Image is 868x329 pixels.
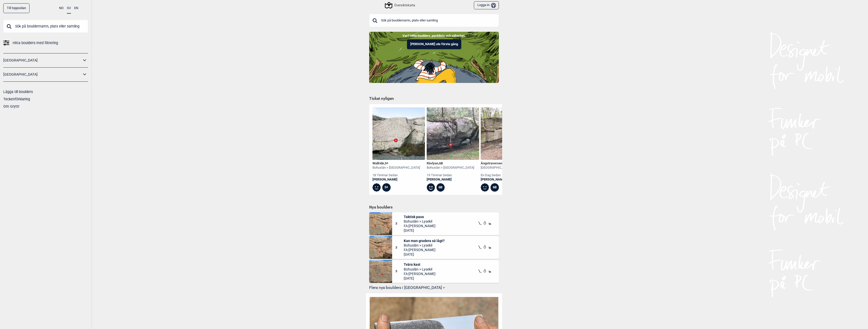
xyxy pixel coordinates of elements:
[382,183,391,192] div: 5+
[13,39,58,47] span: Hitta boulders med filtrering
[404,276,436,281] span: [DATE]
[59,3,64,13] button: NO
[369,236,499,259] div: Kan man gradera sa lagt3Kan man gradera så lågt?Bohuslän > LysekilFA:[PERSON_NAME][DATE]
[369,260,499,283] div: Tvara kast3Tvära kastBohuslän > LysekilFA:[PERSON_NAME][DATE]
[369,14,499,27] input: Sök på bouldernamn, plats eller samling
[481,107,533,160] img: Angstraversen 230508
[404,267,436,272] span: Bohuslän > Lysekil
[427,166,474,170] div: Bohuslän > [GEOGRAPHIC_DATA]
[369,32,499,83] img: Indoor to outdoor
[385,161,388,165] span: 5+
[369,205,499,210] h1: Nya boulders
[427,161,474,166] div: Rävlyan ,
[474,1,499,10] button: Logga in
[481,177,530,182] a: [PERSON_NAME]
[395,269,404,274] span: 3
[481,173,530,177] div: en dag sedan
[3,71,82,78] a: [GEOGRAPHIC_DATA]
[404,243,445,248] span: Bohuslän > Lysekil
[369,212,499,235] div: Taktisk paus3Taktisk pausBohuslän > LysekilFA:[PERSON_NAME][DATE]
[481,166,530,170] div: [GEOGRAPHIC_DATA] > Utbyområd
[3,90,33,94] a: Lägga till boulders
[395,246,404,250] span: 3
[372,173,420,177] div: 18 timmar sedan
[404,238,445,243] span: Kan man gradera så lågt?
[437,183,445,192] div: 6B
[369,212,392,235] img: Taktisk paus
[404,272,436,276] span: FA: [PERSON_NAME]
[395,222,404,226] span: 3
[3,57,82,64] a: [GEOGRAPHIC_DATA]
[404,219,436,224] span: Bohuslän > Lysekil
[369,236,392,259] img: Kan man gradera sa lagt
[404,228,436,233] span: [DATE]
[404,262,436,267] span: Tvära kast
[3,20,88,33] input: Sök på bouldernamn, plats eller samling
[404,224,436,228] span: FA: [PERSON_NAME]
[372,166,420,170] div: Bohuslän > [GEOGRAPHIC_DATA]
[369,260,392,283] img: Tvara kast
[407,39,461,49] button: [PERSON_NAME] ute första gång
[427,173,474,177] div: 19 timmar sedan
[3,97,30,101] a: Teckenförklaring
[404,215,436,219] span: Taktisk paus
[427,107,479,160] img: Ravlyan 221102
[386,2,415,8] div: Översiktskarta
[439,161,443,165] span: 6B
[481,161,530,166] div: Ängstraversen ,
[3,3,30,13] a: Till toppsidan
[372,107,425,160] img: Wallride
[67,3,71,14] button: SV
[4,33,864,38] p: Var? Hitta boulders, packlista och säkerhet.
[404,252,445,257] span: [DATE]
[74,3,78,13] button: EN
[372,161,420,166] div: Wallride ,
[372,177,420,182] a: [PERSON_NAME]
[369,284,499,292] button: Flera nya boulders i [GEOGRAPHIC_DATA] >
[3,39,88,47] a: Hitta boulders med filtrering
[3,104,19,108] a: Om Gryttr
[491,183,499,192] div: 6B
[427,177,474,182] a: [PERSON_NAME]
[404,248,445,252] span: FA: [PERSON_NAME]
[369,96,499,102] h1: Tickat nyligen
